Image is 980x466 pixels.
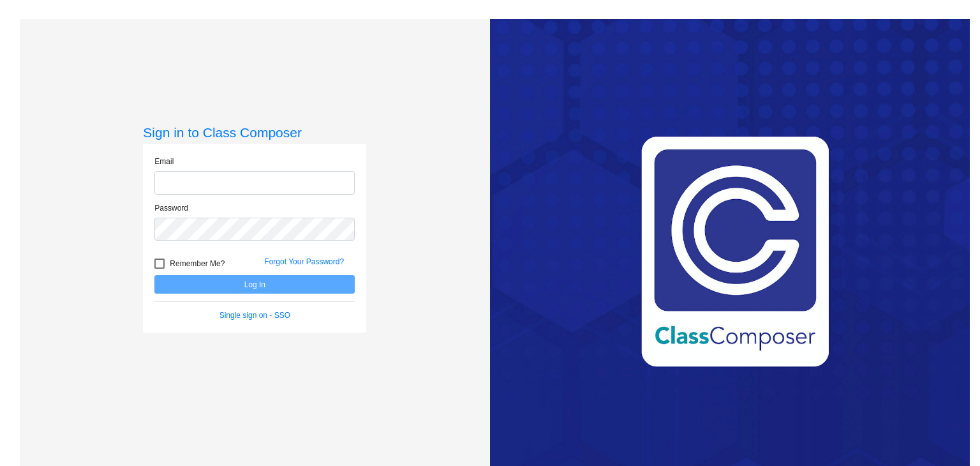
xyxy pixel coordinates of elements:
a: Single sign on - SSO [219,311,290,320]
label: Email [154,156,174,167]
button: Log In [154,275,355,294]
label: Password [154,202,188,214]
h3: Sign in to Class Composer [143,124,366,140]
span: Remember Me? [170,256,225,271]
a: Forgot Your Password? [264,257,344,266]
